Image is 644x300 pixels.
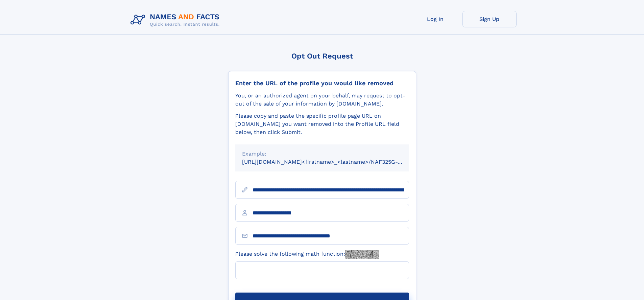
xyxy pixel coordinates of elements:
[462,11,517,27] a: Sign Up
[408,11,462,27] a: Log In
[235,92,409,108] div: You, or an authorized agent on your behalf, may request to opt-out of the sale of your informatio...
[242,150,402,158] div: Example:
[235,112,409,136] div: Please copy and paste the specific profile page URL on [DOMAIN_NAME] you want removed into the Pr...
[128,11,225,29] img: Logo Names and Facts
[235,79,409,87] div: Enter the URL of the profile you would like removed
[235,250,379,259] label: Please solve the following math function:
[242,159,422,165] small: [URL][DOMAIN_NAME]<firstname>_<lastname>/NAF325G-xxxxxxxx
[228,52,416,60] div: Opt Out Request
